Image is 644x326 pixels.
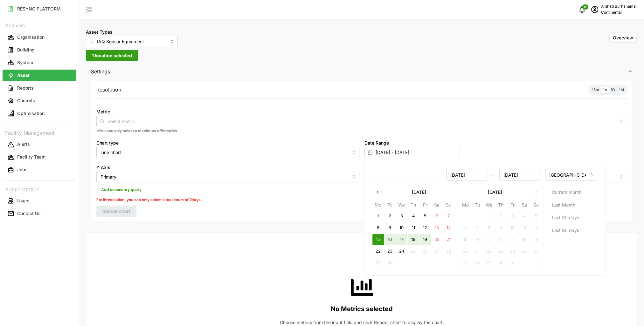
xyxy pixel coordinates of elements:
[86,79,638,229] div: Settings
[472,257,483,269] button: 28 October 2025
[576,3,588,16] button: notifications
[495,210,507,222] button: 2 October 2025
[396,201,407,210] th: We
[552,187,582,198] span: Current month
[280,319,444,326] p: Choose metrics from the input field and click Render chart to display the chart.
[408,210,419,222] button: 4 September 2025
[17,110,45,117] p: Optimisation
[92,50,132,61] span: 1 location selected
[372,210,384,222] button: 1 September 2025
[86,29,113,36] label: Asset Types
[443,201,454,210] th: Su
[373,169,540,180] div: -
[396,222,407,234] button: 10 September 2025
[530,222,542,234] button: 12 October 2025
[372,246,384,257] button: 22 September 2025
[431,222,443,234] button: 13 September 2025
[396,234,407,245] button: 17 September 2025
[419,201,431,210] th: Fr
[3,164,76,176] button: Jobs
[3,94,76,107] a: Controls
[507,257,518,269] button: 31 October 2025
[372,222,384,234] button: 8 September 2025
[460,234,471,245] button: 13 October 2025
[3,151,76,164] a: Facility Team
[584,5,586,9] span: 0
[3,44,76,56] a: Building
[431,210,443,222] button: 6 September 2025
[601,3,638,10] p: Arshad Burhanamali
[472,234,483,245] button: 14 October 2025
[483,201,495,210] th: We
[443,222,454,234] button: 14 September 2025
[364,162,606,276] div: Select date range
[483,222,495,234] button: 8 October 2025
[460,187,530,198] button: [DATE]
[408,234,419,245] button: 18 September 2025
[619,87,624,92] span: 1M
[3,44,76,56] button: Building
[3,107,76,120] a: Optimisation
[507,210,518,222] button: 3 October 2025
[483,234,495,245] button: 15 October 2025
[17,166,28,173] p: Jobs
[107,118,616,125] input: Select metric
[17,85,34,91] p: Reports
[601,10,638,16] p: Continental
[96,197,202,203] p: For 1h resolution, you can only select a maximum of 7 days.
[530,201,542,210] th: Su
[552,200,575,210] span: Last Month
[419,210,431,222] button: 5 September 2025
[507,222,518,234] button: 10 October 2025
[3,70,76,81] button: Asset
[613,35,633,40] span: Overview
[546,225,598,236] button: Last 90 days
[17,141,30,147] p: Alerts
[3,3,76,15] a: RESYNC PLATFORM
[396,246,407,257] button: 24 September 2025
[483,210,495,222] button: 1 October 2025
[17,47,35,53] p: Building
[17,72,30,78] p: Asset
[384,234,396,245] button: 16 September 2025
[3,57,76,68] button: System
[530,246,542,257] button: 26 October 2025
[588,3,601,16] button: schedule
[407,201,419,210] th: Th
[460,246,471,257] button: 20 October 2025
[102,206,130,217] span: Render chart
[96,108,110,115] label: Metric
[384,222,396,234] button: 9 September 2025
[592,87,599,92] span: 15m
[3,108,76,119] button: Optimisation
[472,246,483,257] button: 21 October 2025
[419,234,431,245] button: 19 September 2025
[96,86,121,94] p: Resolution
[3,82,76,94] button: Reports
[3,56,76,69] a: System
[472,222,483,234] button: 7 October 2025
[3,152,76,163] button: Facility Team
[552,212,579,223] span: Last 30 days
[96,206,136,217] button: Render chart
[96,185,146,194] button: Add secondary query
[495,201,507,210] th: Th
[460,222,471,234] button: 6 October 2025
[471,201,483,210] th: Tu
[3,128,76,137] p: Facility Management
[431,201,443,210] th: Sa
[495,234,507,245] button: 16 October 2025
[546,212,598,223] button: Last 30 days
[96,128,627,134] p: *You can only select a maximum of 5 metrics
[396,210,407,222] button: 3 September 2025
[3,69,76,82] a: Asset
[507,201,518,210] th: Fr
[3,139,76,150] button: Alerts
[96,139,119,146] label: Chart type
[408,222,419,234] button: 11 September 2025
[17,198,30,204] p: Users
[408,246,419,257] button: 25 September 2025
[17,98,35,104] p: Controls
[495,257,507,269] button: 30 October 2025
[603,87,607,92] span: 1h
